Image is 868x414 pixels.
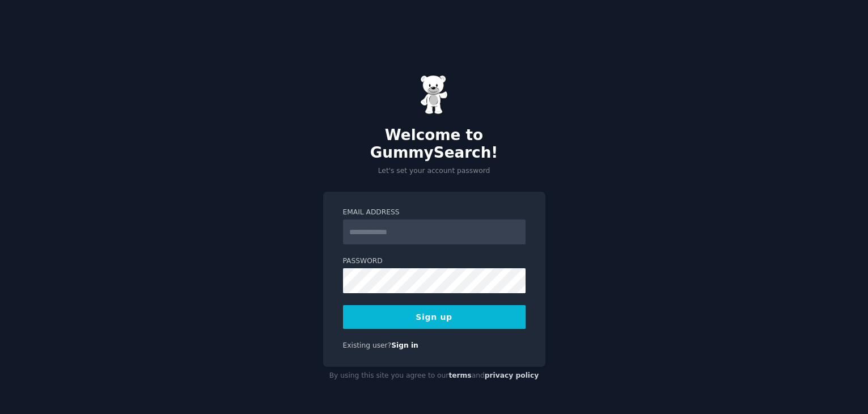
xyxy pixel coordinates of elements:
label: Email Address [343,208,526,218]
span: Existing user? [343,341,392,349]
button: Sign up [343,305,526,329]
a: Sign in [391,341,418,349]
label: Password [343,256,526,267]
h2: Welcome to GummySearch! [323,126,545,162]
p: Let's set your account password [323,166,545,176]
a: terms [448,371,471,379]
a: privacy policy [485,371,539,379]
div: By using this site you agree to our and [323,367,545,385]
img: Gummy Bear [420,75,448,115]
